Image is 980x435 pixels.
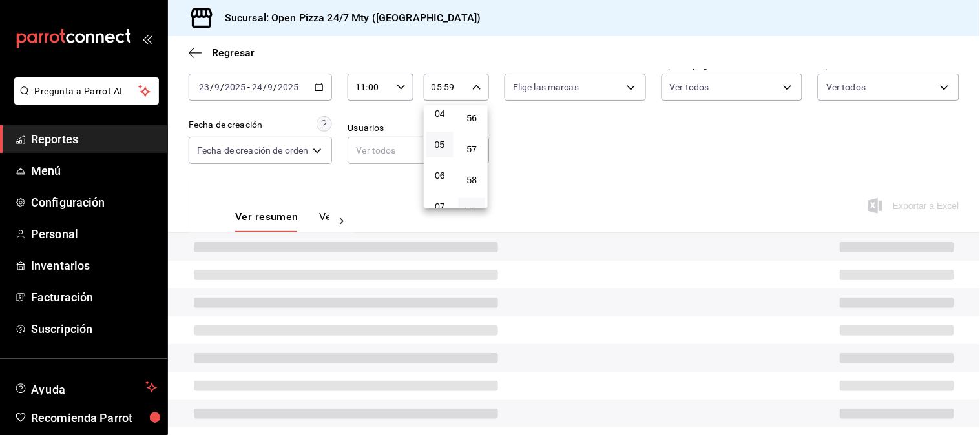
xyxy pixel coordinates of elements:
[466,144,478,154] span: 57
[459,198,486,224] button: 59
[459,105,486,131] button: 56
[459,167,486,193] button: 58
[434,108,446,119] span: 04
[459,136,486,162] button: 57
[434,170,446,181] span: 06
[426,163,454,188] button: 06
[434,201,446,212] span: 07
[466,113,478,123] span: 56
[466,206,478,216] span: 59
[466,175,478,185] span: 58
[426,194,454,219] button: 07
[426,132,454,157] button: 05
[434,139,446,150] span: 05
[426,101,454,126] button: 04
